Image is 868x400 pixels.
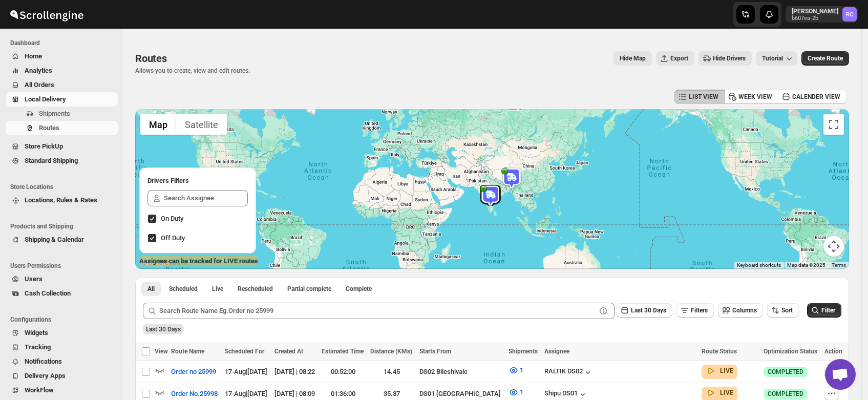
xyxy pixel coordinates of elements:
[25,142,63,150] span: Store PickUp
[419,389,502,399] div: DS01 [GEOGRAPHIC_DATA]
[544,367,593,377] button: RALTIK DS02
[25,289,71,297] span: Cash Collection
[544,348,569,355] span: Assignee
[135,67,250,75] p: Allows you to create, view and edit routes.
[713,54,746,62] span: Hide Drivers
[171,348,204,355] span: Route Name
[6,340,118,354] button: Tracking
[25,196,97,204] span: Locations, Rules & Rates
[792,93,840,101] span: CALENDER VIEW
[39,110,70,117] span: Shipments
[141,282,161,296] button: All routes
[176,114,227,135] button: Show satellite imagery
[171,389,218,399] span: Order No.25998
[171,367,216,377] span: Order no 25999
[6,64,118,78] button: Analytics
[139,256,258,266] label: Assignee can be tracked for LIVE routes
[720,367,733,374] b: LIVE
[25,329,48,336] span: Widgets
[617,303,672,318] button: Last 30 Days
[778,90,846,104] button: CALENDER VIEW
[520,366,523,374] span: 1
[164,190,248,206] input: Search Assignee
[781,307,793,314] span: Sort
[670,54,688,62] span: Export
[6,107,118,121] button: Shipments
[724,90,778,104] button: WEEK VIEW
[718,303,763,318] button: Columns
[138,256,172,269] a: Open this area in Google Maps (opens a new window)
[419,367,502,377] div: DS02 Bileshivale
[689,93,718,101] span: LIST VIEW
[25,372,66,380] span: Delivery Apps
[274,389,315,399] div: [DATE] | 08:09
[10,262,118,270] span: Users Permissions
[147,285,155,293] span: All
[419,348,451,355] span: Starts From
[25,386,54,394] span: WorkFlow
[10,222,118,230] span: Products and Shipping
[6,193,118,207] button: Locations, Rules & Rates
[287,285,331,293] span: Partial complete
[10,183,118,191] span: Store Locations
[620,54,646,62] span: Hide Map
[39,124,59,132] span: Routes
[756,51,797,66] button: Tutorial
[370,389,413,399] div: 35.37
[821,307,835,314] span: Filter
[6,78,118,92] button: All Orders
[370,367,413,377] div: 14.45
[25,343,51,351] span: Tracking
[146,326,181,333] span: Last 30 Days
[825,359,856,390] a: Open chat
[509,348,538,355] span: Shipments
[370,348,412,355] span: Distance (KMs)
[787,262,825,268] span: Map data ©2025
[238,285,273,293] span: Rescheduled
[25,95,66,103] span: Local Delivery
[768,368,803,376] span: COMPLETED
[706,366,733,376] button: LIVE
[764,348,817,355] span: Optimization Status
[155,348,168,355] span: View
[8,2,85,27] img: ScrollEngine
[691,307,708,314] span: Filters
[824,348,842,355] span: Action
[169,285,198,293] span: Scheduled
[6,326,118,340] button: Widgets
[6,354,118,369] button: Notifications
[6,49,118,64] button: Home
[698,51,752,66] button: Hide Drivers
[762,55,783,62] span: Tutorial
[165,364,222,380] button: Order no 25999
[6,383,118,397] button: WorkFlow
[25,157,78,164] span: Standard Shipping
[738,93,772,101] span: WEEK VIEW
[6,121,118,135] button: Routes
[140,114,176,135] button: Show street map
[674,90,725,104] button: LIST VIEW
[346,285,372,293] span: Complete
[6,369,118,383] button: Delivery Apps
[613,51,652,66] button: Map action label
[6,233,118,247] button: Shipping & Calendar
[846,11,853,18] text: RC
[544,389,588,399] div: Shipu DS01
[25,236,84,243] span: Shipping & Calendar
[520,388,523,396] span: 1
[807,303,841,318] button: Filter
[502,362,530,378] button: 1
[631,307,666,314] span: Last 30 Days
[737,262,781,269] button: Keyboard shortcuts
[10,39,118,47] span: Dashboard
[768,390,803,398] span: COMPLETED
[808,54,843,62] span: Create Route
[6,272,118,286] button: Users
[732,307,757,314] span: Columns
[702,348,737,355] span: Route Status
[676,303,714,318] button: Filters
[25,357,62,365] span: Notifications
[25,81,54,89] span: All Orders
[25,67,52,74] span: Analytics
